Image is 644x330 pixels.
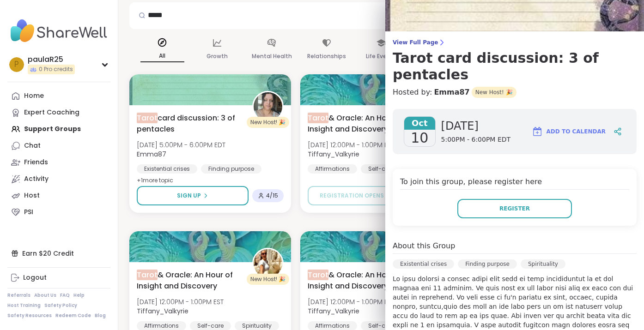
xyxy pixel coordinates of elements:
span: [DATE] [441,119,511,133]
h4: About this Group [393,240,455,252]
span: [DATE] 12:00PM - 1:00PM EST [308,297,395,306]
span: Tarot [308,113,328,123]
span: 4 / 15 [266,192,278,199]
span: p [14,59,19,71]
button: Register [457,199,572,218]
a: FAQ [60,292,70,299]
div: PSI [24,208,33,217]
p: Relationships [307,51,346,62]
img: Tiffany_Valkyrie [254,249,282,278]
span: [DATE] 5:00PM - 6:00PM EDT [137,140,225,150]
a: Home [7,88,110,104]
span: Tarot [137,113,158,123]
a: Redeem Code [55,312,91,319]
div: Home [24,91,44,101]
div: Activity [24,174,49,184]
span: 10 [411,130,428,146]
div: Expert Coaching [24,108,79,117]
p: All [140,50,184,62]
span: 5:00PM - 6:00PM EDT [441,135,511,144]
div: Earn $20 Credit [7,245,110,262]
button: Add to Calendar [528,120,610,143]
div: Spirituality [521,259,565,269]
img: ShareWell Logomark [532,126,543,137]
a: View Full PageTarot card discussion: 3 of pentacles [393,39,637,83]
h4: Hosted by: [393,87,637,98]
p: Mental Health [252,51,292,62]
a: Host Training [7,302,41,309]
a: Help [73,292,85,299]
h4: To join this group, please register here [400,176,629,190]
div: Existential crises [137,164,197,174]
span: card discussion: 3 of pentacles [137,113,242,135]
b: Emma87 [137,150,166,159]
span: & Oracle: An Hour of Insight and Discovery [308,270,413,292]
a: Expert Coaching [7,104,110,121]
div: Finding purpose [458,259,517,269]
div: paulaR25 [28,54,75,65]
a: Referrals [7,292,30,299]
b: Tiffany_Valkyrie [137,306,188,316]
div: New Host! 🎉 [247,117,289,128]
div: Friends [24,158,48,167]
a: Emma87 [434,87,469,98]
span: Oct [404,117,435,130]
a: PSI [7,204,110,221]
div: Logout [23,273,47,282]
a: Safety Policy [44,302,77,309]
span: [DATE] 12:00PM - 1:00PM EST [308,140,395,150]
h3: Tarot card discussion: 3 of pentacles [393,50,637,83]
img: Emma87 [254,92,282,121]
span: & Oracle: An Hour of Insight and Discovery [308,113,413,135]
span: New Host! 🎉 [472,87,516,98]
span: Registration opens [DATE] 12:00PM EDT [320,192,443,199]
button: Sign Up [137,186,249,205]
a: Activity [7,171,110,187]
div: Finding purpose [201,164,261,174]
div: Chat [24,141,41,150]
button: Registration opens [DATE] 12:00PM EDT [308,186,455,205]
span: [DATE] 12:00PM - 1:00PM EST [137,297,224,306]
b: Tiffany_Valkyrie [308,306,359,316]
div: Existential crises [393,259,454,269]
div: Affirmations [308,164,357,174]
a: Logout [7,270,110,286]
span: 0 Pro credits [39,66,73,73]
a: Blog [95,312,106,319]
b: Tiffany_Valkyrie [308,150,359,159]
div: Host [24,191,40,200]
span: Tarot [137,270,158,280]
a: Chat [7,138,110,154]
span: View Full Page [393,39,637,46]
span: Tarot [308,270,328,280]
span: Sign Up [177,192,201,200]
img: ShareWell Nav Logo [7,15,110,47]
a: Host [7,187,110,204]
div: Self-care [361,164,402,174]
a: About Us [34,292,56,299]
span: Add to Calendar [547,127,606,136]
div: New Host! 🎉 [247,274,289,285]
p: Life Events [366,51,396,62]
p: Growth [207,51,228,62]
a: Friends [7,154,110,171]
span: Register [499,204,530,213]
a: Safety Resources [7,312,52,319]
span: & Oracle: An Hour of Insight and Discovery [137,270,242,292]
